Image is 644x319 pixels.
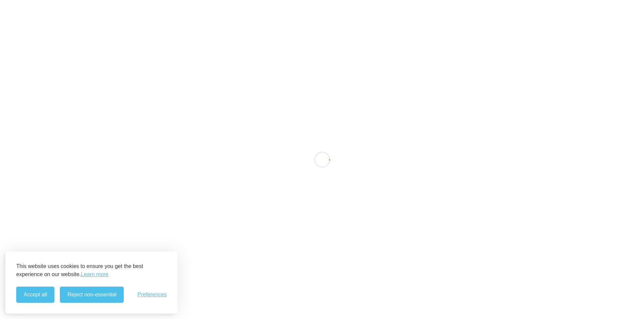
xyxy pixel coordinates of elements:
button: Toggle preferences [138,292,167,298]
button: Reject non-essential [60,287,124,303]
p: This website uses cookies to ensure you get the best experience on our website. [16,262,167,278]
span: Preferences [138,292,167,298]
a: Learn more [81,270,109,278]
button: Accept all cookies [16,287,54,303]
